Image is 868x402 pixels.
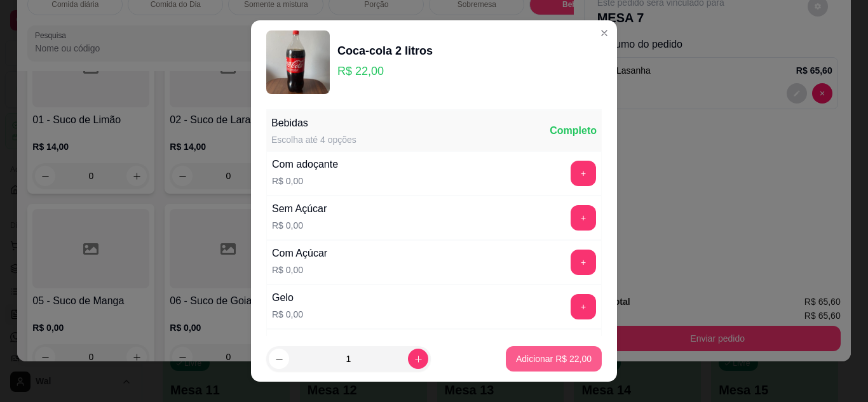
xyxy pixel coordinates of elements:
[571,161,596,186] button: add
[272,308,303,321] p: R$ 0,00
[271,133,356,146] div: Escolha até 4 opções
[571,294,596,319] button: add
[571,250,596,275] button: add
[272,335,317,350] div: Sem Gelo
[550,123,597,138] div: Completo
[272,175,338,187] p: R$ 0,00
[266,30,330,94] img: product-image
[272,201,327,217] div: Sem Açúcar
[571,205,596,231] button: add
[516,352,592,365] p: Adicionar R$ 22,00
[506,346,602,372] button: Adicionar R$ 22,00
[337,62,433,80] p: R$ 22,00
[272,219,327,232] p: R$ 0,00
[272,290,303,305] div: Gelo
[594,23,614,43] button: Close
[269,349,289,369] button: decrease-product-quantity
[272,246,327,261] div: Com Açúcar
[272,264,327,276] p: R$ 0,00
[272,157,338,172] div: Com adoçante
[271,116,356,131] div: Bebidas
[337,42,433,60] div: Coca-cola 2 litros
[408,349,428,369] button: increase-product-quantity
